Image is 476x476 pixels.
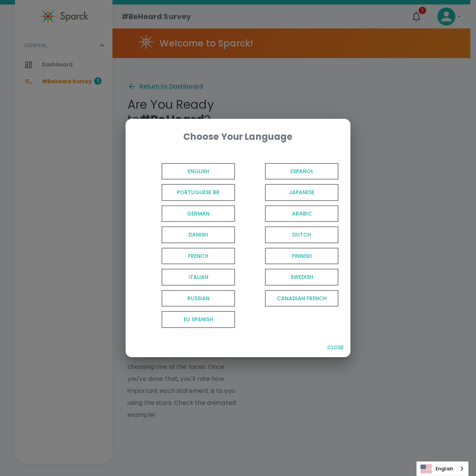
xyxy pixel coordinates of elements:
[265,248,338,265] span: Finnish
[135,161,238,182] button: English
[135,245,238,267] button: French
[135,224,238,245] button: Danish
[323,341,347,355] button: Close
[162,184,235,201] span: Portuguese BR
[238,245,341,267] button: Finnish
[416,461,469,476] div: Language
[162,290,235,307] span: Russian
[238,182,341,203] button: Japanese
[135,309,238,330] button: EU Spanish
[238,161,341,182] button: Español
[238,266,341,288] button: Swedish
[238,224,341,245] button: Dutch
[162,311,235,328] span: EU Spanish
[417,462,468,476] a: English
[162,163,235,180] span: English
[162,205,235,222] span: German
[265,205,338,222] span: Arabic
[265,226,338,243] span: Dutch
[265,184,338,201] span: Japanese
[162,248,235,265] span: French
[265,290,338,307] span: Canadian French
[135,288,238,309] button: Russian
[265,269,338,286] span: Swedish
[238,288,341,309] button: Canadian French
[138,131,338,143] div: Choose Your Language
[135,203,238,225] button: German
[265,163,338,180] span: Español
[162,226,235,243] span: Danish
[135,182,238,203] button: Portuguese BR
[416,461,469,476] aside: Language selected: English
[238,203,341,225] button: Arabic
[135,266,238,288] button: Italian
[162,269,235,286] span: Italian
